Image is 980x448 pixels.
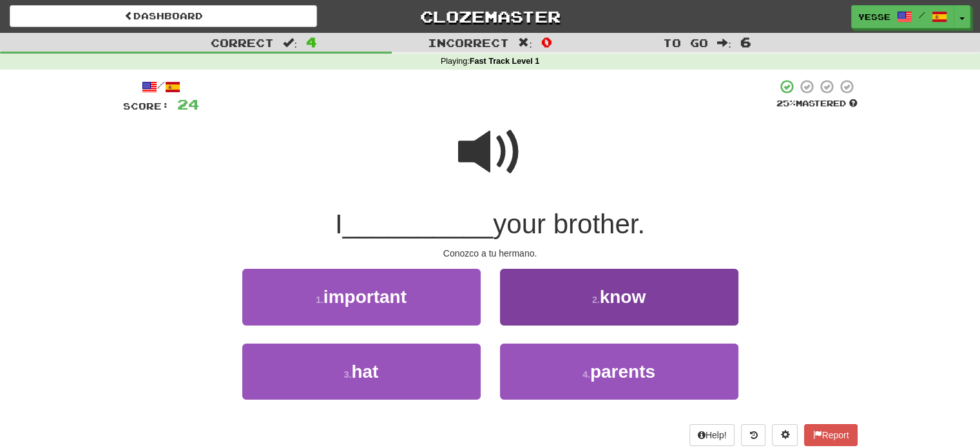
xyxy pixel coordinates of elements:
[283,37,297,48] span: :
[776,98,796,108] span: 25 %
[351,362,378,382] span: hat
[689,424,735,446] button: Help!
[123,101,169,112] span: Score:
[316,295,323,305] small: 1 .
[740,34,751,50] span: 6
[306,34,317,50] span: 4
[500,269,738,325] button: 2.know
[211,36,274,49] span: Correct
[663,36,708,49] span: To go
[470,57,540,66] strong: Fast Track Level 1
[590,362,655,382] span: parents
[177,96,199,112] span: 24
[741,424,765,446] button: Round history (alt+y)
[858,11,890,23] span: Yesse
[10,5,317,27] a: Dashboard
[344,369,352,380] small: 3 .
[323,287,407,307] span: important
[518,37,532,48] span: :
[335,209,343,239] span: I
[919,10,925,19] span: /
[776,98,858,110] div: Mastered
[500,344,738,400] button: 4.parents
[541,34,552,50] span: 0
[851,5,954,28] a: Yesse /
[804,424,857,446] button: Report
[493,209,645,239] span: your brother.
[428,36,509,49] span: Incorrect
[123,79,199,95] div: /
[242,344,481,400] button: 3.hat
[600,287,646,307] span: know
[582,369,590,380] small: 4 .
[592,295,600,305] small: 2 .
[242,269,481,325] button: 1.important
[717,37,731,48] span: :
[336,5,644,28] a: Clozemaster
[123,247,858,260] div: Conozco a tu hermano.
[343,209,494,239] span: __________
